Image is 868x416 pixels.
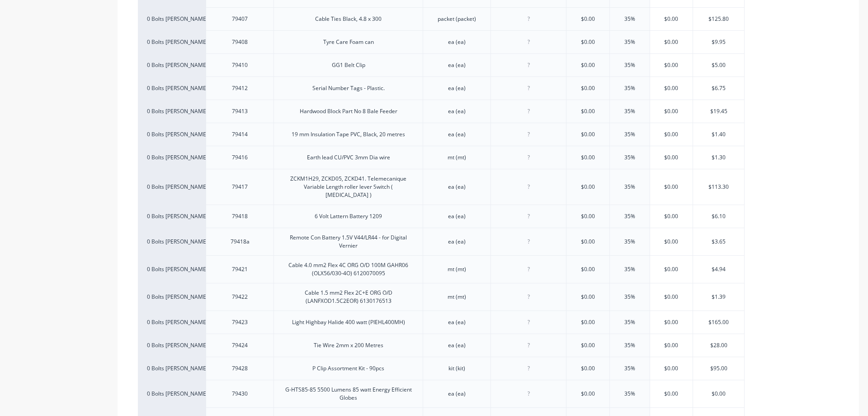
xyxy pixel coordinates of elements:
[217,316,263,328] div: 79423
[607,123,652,146] div: 35%
[693,77,744,100] div: $6.75
[138,255,745,283] div: 0 Bolts [PERSON_NAME]79421Cable 4.0 mm2 Flex 4C ORG O/D 100M GAHR06 (OLX56/030-4O) 6120070095mt (...
[693,311,744,334] div: $165.00
[649,176,694,198] div: $0.00
[147,38,197,46] div: 0 Bolts [PERSON_NAME]
[138,53,745,77] div: 0 Bolts [PERSON_NAME]79410GG1 Belt Clipea (ea)$0.0035%$0.00$5.00
[693,54,744,77] div: $5.00
[693,357,744,380] div: $95.00
[138,380,745,407] div: 0 Bolts [PERSON_NAME]79430G-HTS85-85 5500 Lumens 85 watt Energy Efficient Globesea (ea)$0.0035%$0...
[217,263,263,275] div: 79421
[147,293,197,301] div: 0 Bolts [PERSON_NAME]
[649,334,694,357] div: $0.00
[434,129,480,140] div: ea (ea)
[307,210,389,222] div: 6 Volt Lattern Battery 1209
[565,357,610,380] div: $0.00
[217,36,263,48] div: 79408
[565,334,610,357] div: $0.00
[693,146,744,169] div: $1.30
[308,13,389,25] div: Cable Ties Black, 4.8 x 300
[693,176,744,198] div: $113.30
[217,152,263,163] div: 79416
[278,259,419,279] div: Cable 4.0 mm2 Flex 4C ORG O/D 100M GAHR06 (OLX56/030-4O) 6120070095
[649,54,694,77] div: $0.00
[147,318,197,326] div: 0 Bolts [PERSON_NAME]
[434,291,480,303] div: mt (mt)
[434,363,480,374] div: kit (kit)
[565,100,610,123] div: $0.00
[607,146,652,169] div: 35%
[217,210,263,222] div: 79418
[138,123,745,146] div: 0 Bolts [PERSON_NAME]7941419 mm Insulation Tape PVC, Black, 20 metresea (ea)$0.0035%$0.00$1.40
[565,54,610,77] div: $0.00
[138,30,745,53] div: 0 Bolts [PERSON_NAME]79408Tyre Care Foam canea (ea)$0.0035%$0.00$9.95
[147,84,197,92] div: 0 Bolts [PERSON_NAME]
[607,357,652,380] div: 35%
[434,316,480,328] div: ea (ea)
[607,176,652,198] div: 35%
[693,258,744,281] div: $4.94
[649,100,694,123] div: $0.00
[217,339,263,351] div: 79424
[607,311,652,334] div: 35%
[607,100,652,123] div: 35%
[607,383,652,405] div: 35%
[138,205,745,228] div: 0 Bolts [PERSON_NAME]794186 Volt Lattern Battery 1209ea (ea)$0.0035%$0.00$6.10
[607,205,652,228] div: 35%
[693,286,744,308] div: $1.39
[565,286,610,308] div: $0.00
[285,316,412,328] div: Light Highbay Halide 400 watt (PIEHL400MH)
[607,8,652,30] div: 35%
[305,363,392,374] div: P Clip Assortment Kit - 90pcs
[138,169,745,205] div: 0 Bolts [PERSON_NAME]79417ZCKM1H29, ZCKD05, ZCKD41. Telemecanique Variable Length roller lever Sw...
[147,61,197,69] div: 0 Bolts [PERSON_NAME]
[434,152,480,163] div: mt (mt)
[649,258,694,281] div: $0.00
[147,15,197,23] div: 0 Bolts [PERSON_NAME]
[147,153,197,162] div: 0 Bolts [PERSON_NAME]
[278,173,419,201] div: ZCKM1H29, ZCKD05, ZCKD41. Telemecanique Variable Length roller lever Switch ( [MEDICAL_DATA] )
[147,183,197,191] div: 0 Bolts [PERSON_NAME]
[305,82,392,94] div: Serial Number Tags - Plastic.
[434,339,480,351] div: ea (ea)
[217,59,263,71] div: 79410
[138,311,745,334] div: 0 Bolts [PERSON_NAME]79423Light Highbay Halide 400 watt (PIEHL400MH)ea (ea)$0.0035%$0.00$165.00
[649,230,694,253] div: $0.00
[649,123,694,146] div: $0.00
[565,230,610,253] div: $0.00
[217,82,263,94] div: 79412
[217,388,263,400] div: 79430
[434,181,480,193] div: ea (ea)
[565,146,610,169] div: $0.00
[434,36,480,48] div: ea (ea)
[147,390,197,398] div: 0 Bolts [PERSON_NAME]
[693,100,744,123] div: $19.45
[138,334,745,357] div: 0 Bolts [PERSON_NAME]79424Tie Wire 2mm x 200 Metresea (ea)$0.0035%$0.00$28.00
[147,265,197,273] div: 0 Bolts [PERSON_NAME]
[565,8,610,30] div: $0.00
[607,258,652,281] div: 35%
[147,107,197,115] div: 0 Bolts [PERSON_NAME]
[649,31,694,53] div: $0.00
[147,130,197,139] div: 0 Bolts [PERSON_NAME]
[434,263,480,275] div: mt (mt)
[565,31,610,53] div: $0.00
[138,100,745,123] div: 0 Bolts [PERSON_NAME]79413Hardwood Block Part No 8 Bale Feederea (ea)$0.0035%$0.00$19.45
[565,383,610,405] div: $0.00
[278,287,419,307] div: Cable 1.5 mm2 Flex 2C+E ORG O/D (LANFXOD1.5C2EOR) 6130176513
[607,230,652,253] div: 35%
[217,236,263,248] div: 79418a
[649,383,694,405] div: $0.00
[217,13,263,25] div: 79407
[138,228,745,255] div: 0 Bolts [PERSON_NAME]79418aRemote Con Battery 1.5V V44/LR44 - for Digital Vernierea (ea)$0.0035%$...
[147,212,197,220] div: 0 Bolts [PERSON_NAME]
[434,59,480,71] div: ea (ea)
[217,129,263,140] div: 79414
[607,334,652,357] div: 35%
[693,383,744,405] div: $0.00
[278,232,419,252] div: Remote Con Battery 1.5V V44/LR44 - for Digital Vernier
[434,105,480,117] div: ea (ea)
[147,341,197,349] div: 0 Bolts [PERSON_NAME]
[292,105,405,117] div: Hardwood Block Part No 8 Bale Feeder
[138,77,745,100] div: 0 Bolts [PERSON_NAME]79412Serial Number Tags - Plastic.ea (ea)$0.0035%$0.00$6.75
